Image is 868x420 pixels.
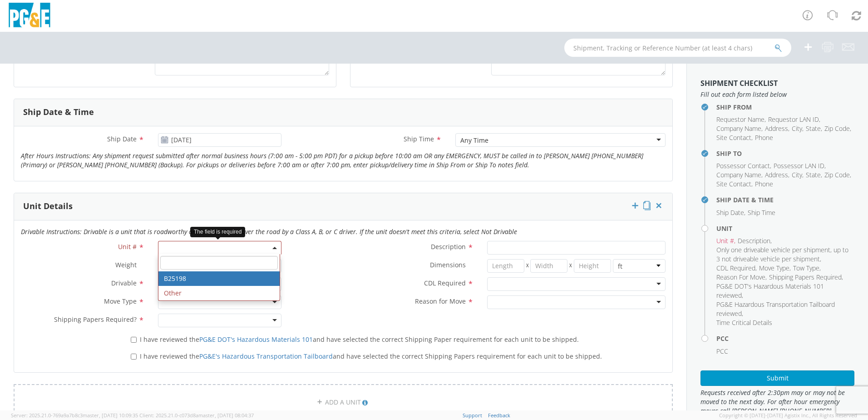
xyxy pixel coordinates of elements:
[824,124,850,133] span: Zip Code
[716,161,770,170] span: Possessor Contact
[463,412,482,419] a: Support
[104,297,137,305] span: Move Type
[140,352,602,360] span: I have reviewed the and have selected the correct Shipping Papers requirement for each unit to be...
[765,124,789,133] li: ,
[792,124,802,133] span: City
[738,236,772,245] li: ,
[404,135,434,143] span: Ship Time
[716,196,854,203] h4: Ship Date & Time
[716,273,765,281] span: Reason For Move
[774,161,826,170] li: ,
[824,124,851,133] li: ,
[21,151,643,169] i: After Hours Instructions: Any shipment request submitted after normal business hours (7:00 am - 5...
[765,170,789,180] li: ,
[716,347,728,355] span: PCC
[716,225,854,232] h4: Unit
[158,286,280,300] li: Other
[21,227,517,236] i: Drivable Instructions: Drivable is a unit that is roadworthy and can be driven over the road by a...
[806,170,821,179] span: State
[765,124,788,133] span: Address
[806,124,822,133] li: ,
[716,133,753,142] li: ,
[140,335,579,344] span: I have reviewed the and have selected the correct Shipping Paper requirement for each unit to be ...
[824,170,851,180] li: ,
[139,412,254,419] span: Client: 2025.21.0-c073d8a
[768,115,819,124] span: Requestor LAN ID
[716,236,734,245] span: Unit #
[716,335,854,342] h4: PCC
[115,260,137,269] span: Weight
[111,279,137,287] span: Drivable
[792,124,804,133] li: ,
[769,273,843,282] li: ,
[716,170,763,180] li: ,
[567,259,574,273] span: X
[131,354,137,360] input: I have reviewed thePG&E's Hazardous Transportation Tailboardand have selected the correct Shippin...
[198,412,254,419] span: master, [DATE] 08:04:37
[716,208,744,217] span: Ship Date
[716,273,767,282] li: ,
[792,170,802,179] span: City
[759,264,791,273] li: ,
[54,315,137,324] span: Shipping Papers Required?
[83,412,138,419] span: master, [DATE] 10:09:35
[806,124,821,133] span: State
[716,282,824,300] span: PG&E DOT's Hazardous Materials 101 reviewed
[530,259,567,273] input: Width
[107,135,137,143] span: Ship Date
[700,388,854,415] span: Requests received after 2:30pm may or may not be moved to the next day. For after hour emergency ...
[716,133,751,142] span: Site Contact
[716,180,751,188] span: Site Contact
[716,115,764,124] span: Requestor Name
[131,337,137,343] input: I have reviewed thePG&E DOT's Hazardous Materials 101and have selected the correct Shipping Paper...
[716,282,852,300] li: ,
[719,412,857,419] span: Copyright © [DATE]-[DATE] Agistix Inc., All Rights Reserved
[158,271,280,286] li: B25198
[716,245,852,264] li: ,
[716,300,852,318] li: ,
[23,202,73,211] h3: Unit Details
[716,300,835,318] span: PG&E Hazardous Transportation Tailboard reviewed
[118,242,137,251] span: Unit #
[716,264,757,273] li: ,
[824,170,850,179] span: Zip Code
[460,136,488,145] div: Any Time
[199,335,313,344] a: PG&E DOT's Hazardous Materials 101
[424,279,466,287] span: CDL Required
[769,273,842,281] span: Shipping Papers Required
[768,115,820,124] li: ,
[11,412,138,419] span: Server: 2025.21.0-769a9a7b8c3
[430,260,466,269] span: Dimensions
[716,245,848,263] span: Only one driveable vehicle per shipment, up to 3 not driveable vehicle per shipment
[716,208,745,217] li: ,
[716,264,755,272] span: CDL Required
[700,90,854,99] span: Fill out each form listed below
[716,170,761,179] span: Company Name
[792,170,804,180] li: ,
[748,208,775,217] span: Ship Time
[759,264,789,272] span: Move Type
[190,227,245,237] div: The field is required
[487,259,524,273] input: Length
[700,370,854,386] button: Submit
[488,412,510,419] a: Feedback
[765,170,788,179] span: Address
[738,236,770,245] span: Description
[716,180,753,189] li: ,
[700,78,778,88] strong: Shipment Checklist
[716,150,854,157] h4: Ship To
[431,242,466,251] span: Description
[716,104,854,110] h4: Ship From
[716,124,761,133] span: Company Name
[774,161,824,170] span: Possessor LAN ID
[23,108,94,117] h3: Ship Date & Time
[7,3,52,30] img: pge-logo-06675f144f4cfa6a6814.png
[793,264,819,272] span: Tow Type
[755,133,773,142] span: Phone
[716,318,772,327] span: Time Critical Details
[524,259,531,273] span: X
[806,170,822,180] li: ,
[716,115,766,124] li: ,
[755,180,773,188] span: Phone
[716,124,763,133] li: ,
